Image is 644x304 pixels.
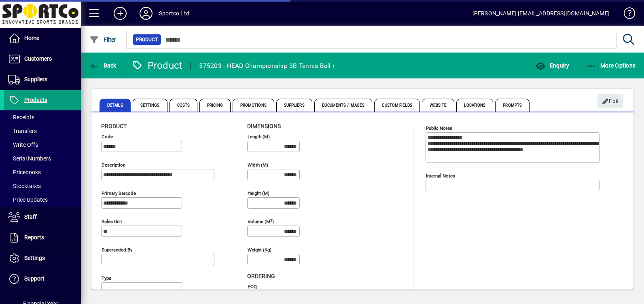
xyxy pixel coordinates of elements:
[133,99,167,112] span: Settings
[87,32,119,47] button: Filter
[472,7,610,20] div: [PERSON_NAME] [EMAIL_ADDRESS][DOMAIN_NAME]
[24,275,44,282] span: Support
[100,99,131,112] span: Details
[426,173,455,179] mat-label: Internal Notes
[534,58,571,73] button: Enquiry
[102,162,125,168] mat-label: Description
[102,134,113,139] mat-label: Code
[169,99,198,112] span: Costs
[199,59,335,72] div: 575203 - HEAD Championship 3B Tennis Ball r
[248,284,257,289] mat-label: EOQ
[81,58,125,73] app-page-header-button: Back
[4,28,81,49] a: Home
[4,248,81,268] a: Settings
[4,207,81,227] a: Staff
[233,99,274,112] span: Promotions
[597,94,623,108] button: Edit
[248,219,274,224] mat-label: Volume (m )
[276,99,312,112] span: Suppliers
[8,155,51,162] span: Serial Numbers
[314,99,373,112] span: Documents / Images
[248,247,271,253] mat-label: Weight (Kg)
[102,219,122,224] mat-label: Sales unit
[456,99,493,112] span: Locations
[136,36,158,44] span: Product
[374,99,419,112] span: Custom Fields
[4,70,81,90] a: Suppliers
[102,275,111,281] mat-label: Type
[8,196,48,203] span: Price Updates
[102,247,132,253] mat-label: Superseded by
[133,6,159,21] button: Profile
[248,162,268,168] mat-label: Width (m)
[199,99,231,112] span: Pricing
[248,190,269,196] mat-label: Height (m)
[247,273,275,279] span: Ordering
[495,99,530,112] span: Prompts
[247,123,281,129] span: Dimensions
[270,218,272,222] sup: 3
[8,114,34,120] span: Receipts
[585,58,638,73] button: More Options
[536,62,569,69] span: Enquiry
[159,7,189,20] div: Sportco Ltd
[422,99,455,112] span: Website
[101,123,127,129] span: Product
[131,59,183,72] div: Product
[24,76,47,82] span: Suppliers
[102,190,136,196] mat-label: Primary barcode
[8,169,41,175] span: Pricebooks
[4,179,81,193] a: Stocktakes
[87,58,119,73] button: Back
[618,2,634,28] a: Knowledge Base
[24,255,45,261] span: Settings
[587,62,636,69] span: More Options
[4,152,81,165] a: Serial Numbers
[24,55,52,62] span: Customers
[8,128,37,134] span: Transfers
[4,269,81,289] a: Support
[89,62,117,69] span: Back
[24,35,39,41] span: Home
[8,141,38,148] span: Write Offs
[8,183,41,189] span: Stocktakes
[4,165,81,179] a: Pricebooks
[4,228,81,248] a: Reports
[426,125,452,131] mat-label: Public Notes
[107,6,133,21] button: Add
[4,49,81,69] a: Customers
[4,138,81,152] a: Write Offs
[4,193,81,207] a: Price Updates
[24,97,47,103] span: Products
[4,110,81,124] a: Receipts
[24,213,37,220] span: Staff
[248,134,270,139] mat-label: Length (m)
[4,124,81,138] a: Transfers
[24,234,44,241] span: Reports
[89,36,117,43] span: Filter
[602,95,619,108] span: Edit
